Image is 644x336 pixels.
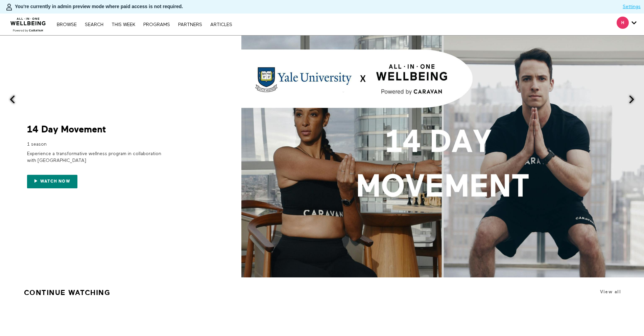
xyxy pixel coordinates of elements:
[8,13,49,33] img: CARAVAN
[207,22,236,27] a: ARTICLES
[175,22,206,27] a: PARTNERS
[81,22,107,27] a: Search
[612,14,642,35] div: Secondary
[623,3,641,10] a: Settings
[600,289,621,294] a: View all
[140,22,173,27] a: PROGRAMS
[53,21,235,28] nav: Primary
[53,22,80,27] a: Browse
[24,286,111,300] a: Continue Watching
[108,22,139,27] a: THIS WEEK
[5,3,13,11] img: person-bdfc0eaa9744423c596e6e1c01710c89950b1dff7c83b5d61d716cfd8139584f.svg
